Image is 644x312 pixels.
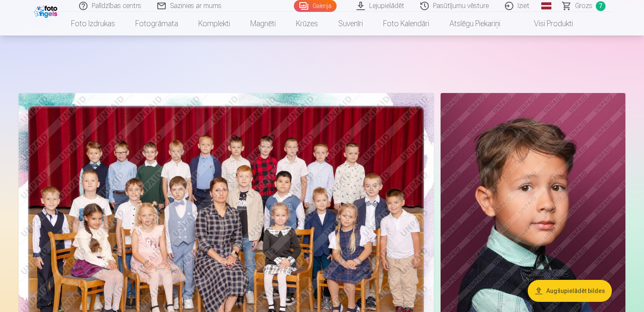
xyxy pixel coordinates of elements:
[34,3,60,18] img: /fa1
[286,12,328,36] a: Krūzes
[596,1,606,11] span: 7
[510,12,583,36] a: Visi produkti
[373,12,439,36] a: Foto kalendāri
[328,12,373,36] a: Suvenīri
[188,12,240,36] a: Komplekti
[439,12,510,36] a: Atslēgu piekariņi
[528,280,612,302] button: Augšupielādēt bildes
[125,12,188,36] a: Fotogrāmata
[575,1,592,11] span: Grozs
[61,12,125,36] a: Foto izdrukas
[240,12,286,36] a: Magnēti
